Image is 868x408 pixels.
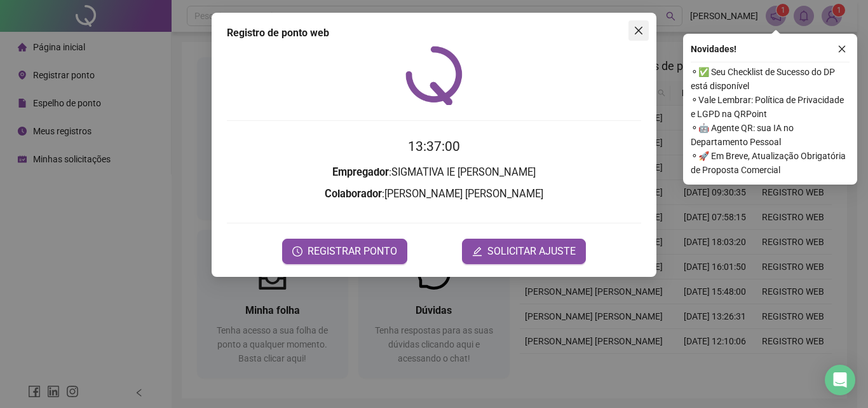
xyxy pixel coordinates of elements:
button: Close [628,20,649,41]
span: ⚬ 🚀 Em Breve, Atualização Obrigatória de Proposta Comercial [691,149,850,177]
h3: : [PERSON_NAME] [PERSON_NAME] [227,186,641,202]
span: clock-circle [292,246,302,257]
span: edit [472,246,482,257]
span: ⚬ 🤖 Agente QR: sua IA no Departamento Pessoal [691,121,850,149]
time: 13:37:00 [408,139,460,154]
div: Registro de ponto web [227,25,641,41]
span: ⚬ ✅ Seu Checklist de Sucesso do DP está disponível [691,65,850,93]
strong: Colaborador [325,188,382,200]
button: editSOLICITAR AJUSTE [462,239,586,264]
span: REGISTRAR PONTO [308,244,397,259]
span: close [634,25,644,36]
img: QRPoint [405,46,463,105]
span: close [837,45,846,53]
span: Novidades ! [691,42,736,56]
button: REGISTRAR PONTO [282,239,407,264]
span: ⚬ Vale Lembrar: Política de Privacidade e LGPD na QRPoint [691,93,850,121]
span: SOLICITAR AJUSTE [487,244,576,259]
strong: Empregador [332,166,389,178]
div: Open Intercom Messenger [825,365,855,395]
h3: : SIGMATIVA IE [PERSON_NAME] [227,164,641,181]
